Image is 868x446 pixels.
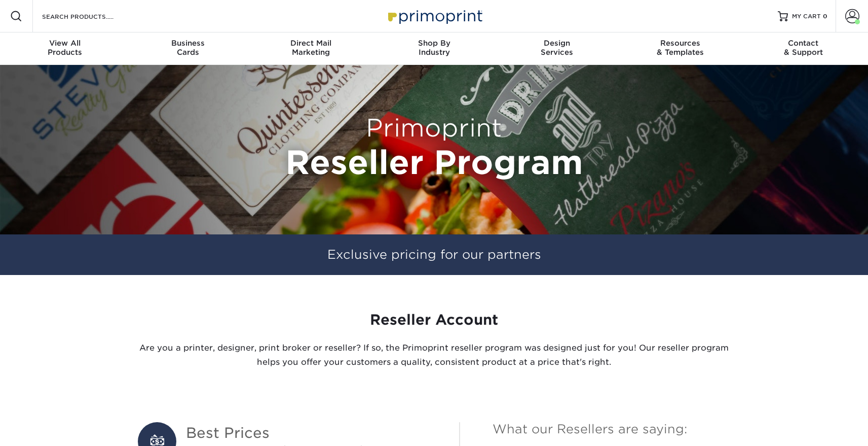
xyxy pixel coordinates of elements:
[138,312,731,329] h3: Reseller Account
[4,39,127,48] span: View All
[138,341,731,369] p: Are you a printer, designer, print broker or reseller? If so, the Primoprint reseller program was...
[496,39,619,57] div: Services
[372,32,496,65] a: Shop ByIndustry
[372,39,496,48] span: Shop By
[742,32,865,65] a: Contact& Support
[130,234,738,275] div: Exclusive pricing for our partners
[249,39,372,48] span: Direct Mail
[126,39,249,57] div: Cards
[138,114,731,143] h2: Primoprint
[249,32,372,65] a: Direct MailMarketing
[126,39,249,48] span: Business
[619,39,742,57] div: & Templates
[493,422,731,437] h4: What our Resellers are saying:
[823,13,827,20] span: 0
[619,39,742,48] span: Resources
[742,39,865,57] div: & Support
[619,32,742,65] a: Resources& Templates
[41,10,140,22] input: SEARCH PRODUCTS.....
[372,39,496,57] div: Industry
[4,32,127,65] a: View AllProducts
[138,143,731,182] h1: Reseller Program
[742,39,865,48] span: Contact
[126,32,249,65] a: BusinessCards
[4,39,127,57] div: Products
[496,32,619,65] a: DesignServices
[792,12,821,21] span: MY CART
[496,39,619,48] span: Design
[186,422,427,443] span: Best Prices
[249,39,372,57] div: Marketing
[384,5,485,27] img: Primoprint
